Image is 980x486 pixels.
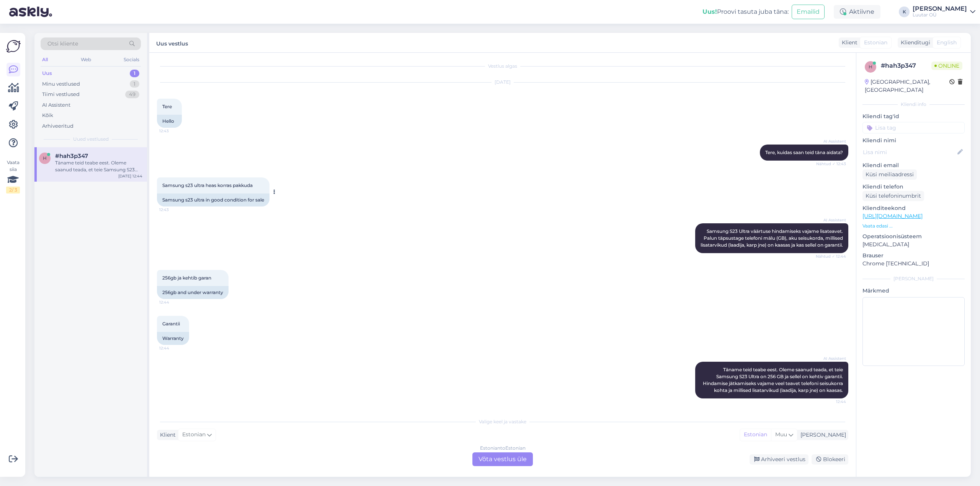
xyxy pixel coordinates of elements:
a: [URL][DOMAIN_NAME] [862,213,923,219]
span: 12:43 [159,207,188,213]
img: Askly Logo [6,39,21,54]
div: Luutar OÜ [913,12,967,18]
span: 256gb ja kehtib garan [162,275,211,281]
span: Nähtud ✓ 12:43 [816,161,846,167]
div: 256gb and under warranty [157,286,229,299]
p: Kliendi tag'id [862,112,965,120]
p: Klienditeekond [862,204,965,212]
div: All [41,55,49,65]
div: Warranty [157,332,189,345]
div: Tiimi vestlused [42,91,80,98]
div: [PERSON_NAME] [913,6,967,12]
div: K [899,7,910,17]
div: Aktiivne [834,5,880,19]
span: Garantii [162,321,180,327]
div: [DATE] 12:44 [118,173,142,179]
span: Täname teid teabe eest. Oleme saanud teada, et teie Samsung S23 Ultra on 256 GB ja sellel on keht... [703,367,844,393]
p: Chrome [TECHNICAL_ID] [862,260,965,268]
span: Estonian [864,39,887,47]
span: Samsung s23 ultra heas korras pakkuda [162,182,253,188]
div: Web [79,55,93,65]
div: Blokeeri [812,454,848,465]
div: Estonian [740,429,771,440]
div: Arhiveeri vestlus [750,454,808,465]
div: 1 [130,80,139,88]
p: Kliendi email [862,161,965,169]
span: AI Assistent [817,217,846,223]
span: 12:44 [159,299,188,305]
span: Estonian [182,431,206,439]
div: Minu vestlused [42,80,80,88]
input: Lisa nimi [863,148,956,156]
span: English [937,39,957,47]
div: Kliendi info [862,101,965,108]
span: 12:44 [159,345,188,351]
div: Samsung s23 ultra in good condition for sale [157,193,269,206]
div: Vaata siia [6,159,20,193]
span: 12:43 [159,128,188,134]
input: Lisa tag [862,122,965,133]
div: [PERSON_NAME] [862,275,965,282]
span: Otsi kliente [47,40,78,48]
span: 12:44 [817,399,846,405]
div: Klient [839,39,857,47]
div: Kõik [42,112,53,119]
span: Tere [162,104,172,109]
span: Samsung S23 Ultra väärtuse hindamiseks vajame lisateavet. Palun täpsustage telefoni mälu (GB), ak... [701,228,844,248]
div: Socials [122,55,141,65]
span: #hah3p347 [55,153,88,159]
div: Küsi meiliaadressi [862,169,917,180]
div: 2 / 3 [6,187,20,193]
p: Vaata edasi ... [862,223,965,229]
span: Uued vestlused [73,136,109,143]
span: Tere, kuidas saan teid täna aidata? [765,150,843,155]
div: Uus [42,70,52,77]
div: 49 [125,91,139,98]
div: Võta vestlus üle [472,452,533,466]
span: AI Assistent [817,356,846,361]
div: # hah3p347 [881,61,931,70]
div: [GEOGRAPHIC_DATA], [GEOGRAPHIC_DATA] [865,78,949,94]
div: Estonian to Estonian [480,445,526,452]
button: Emailid [792,5,825,19]
div: Küsi telefoninumbrit [862,191,924,201]
div: Hello [157,115,182,128]
div: Valige keel ja vastake [157,418,848,425]
span: Online [931,62,962,70]
div: Klient [157,431,176,439]
div: Klienditugi [898,39,930,47]
span: AI Assistent [817,138,846,144]
p: Märkmed [862,287,965,295]
b: Uus! [702,8,717,15]
span: Muu [775,431,787,438]
a: [PERSON_NAME]Luutar OÜ [913,6,975,18]
p: [MEDICAL_DATA] [862,241,965,249]
span: h [869,64,872,70]
span: Nähtud ✓ 12:44 [816,254,846,259]
div: AI Assistent [42,101,70,109]
p: Kliendi nimi [862,137,965,145]
p: Operatsioonisüsteem [862,232,965,241]
div: Täname teid teabe eest. Oleme saanud teada, et teie Samsung S23 Ultra on 256 GB ja sellel on keht... [55,159,142,173]
span: h [43,155,47,161]
label: Uus vestlus [156,37,188,48]
div: [DATE] [157,79,848,86]
div: [PERSON_NAME] [797,431,846,439]
div: Vestlus algas [157,63,848,70]
p: Kliendi telefon [862,183,965,191]
div: Arhiveeritud [42,122,73,130]
div: 1 [130,70,139,77]
div: Proovi tasuta juba täna: [702,7,789,16]
p: Brauser [862,252,965,260]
